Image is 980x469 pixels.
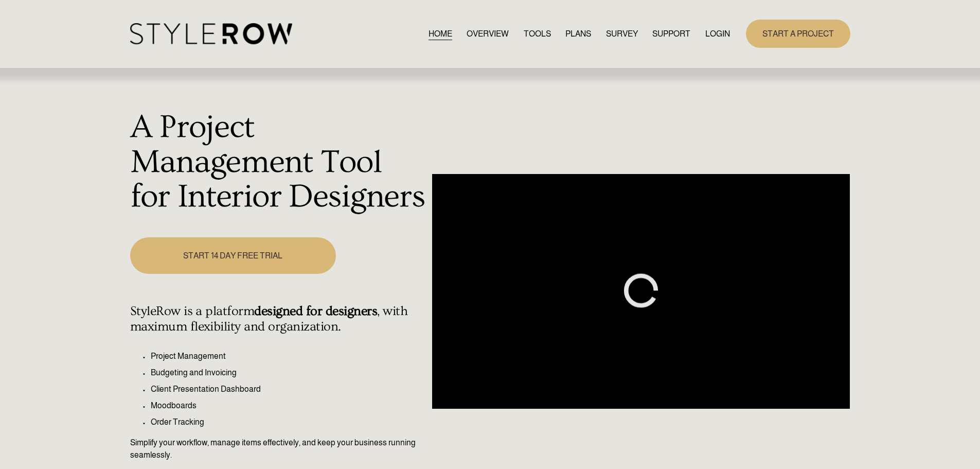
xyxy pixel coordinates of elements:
a: HOME [429,27,452,41]
a: PLANS [565,27,591,41]
h1: A Project Management Tool for Interior Designers [130,110,427,215]
p: Budgeting and Invoicing [151,367,427,379]
p: Moodboards [151,399,427,412]
p: Order Tracking [151,416,427,428]
a: folder dropdown [652,27,690,41]
a: START A PROJECT [746,20,850,48]
a: OVERVIEW [467,27,509,41]
a: START 14 DAY FREE TRIAL [130,237,336,274]
a: LOGIN [705,27,730,41]
strong: designed for designers [254,304,377,319]
h4: StyleRow is a platform , with maximum flexibility and organization. [130,304,427,335]
p: Client Presentation Dashboard [151,383,427,395]
a: SURVEY [606,27,638,41]
a: TOOLS [524,27,551,41]
p: Simplify your workflow, manage items effectively, and keep your business running seamlessly. [130,437,427,461]
span: SUPPORT [652,28,690,40]
img: StyleRow [130,23,292,44]
p: Project Management [151,350,427,362]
